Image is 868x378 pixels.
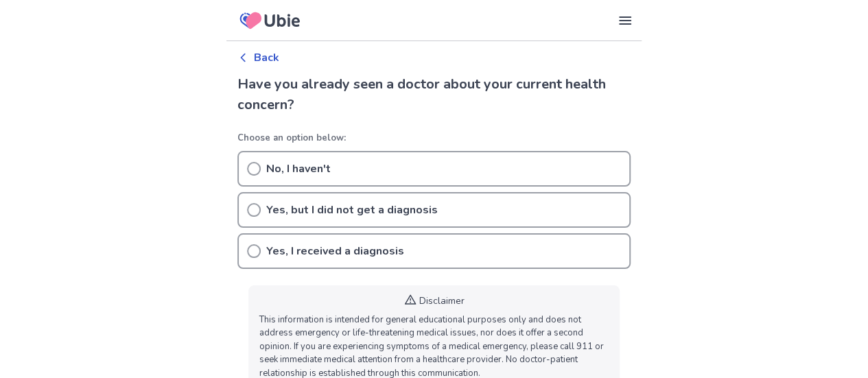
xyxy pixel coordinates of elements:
p: Choose an option below: [237,132,631,145]
p: Yes, but I did not get a diagnosis [266,202,438,218]
p: Yes, I received a diagnosis [266,243,404,259]
p: Disclaimer [419,294,465,308]
p: Back [254,49,279,66]
h2: Have you already seen a doctor about your current health concern? [237,74,631,115]
p: No, I haven't [266,161,331,177]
